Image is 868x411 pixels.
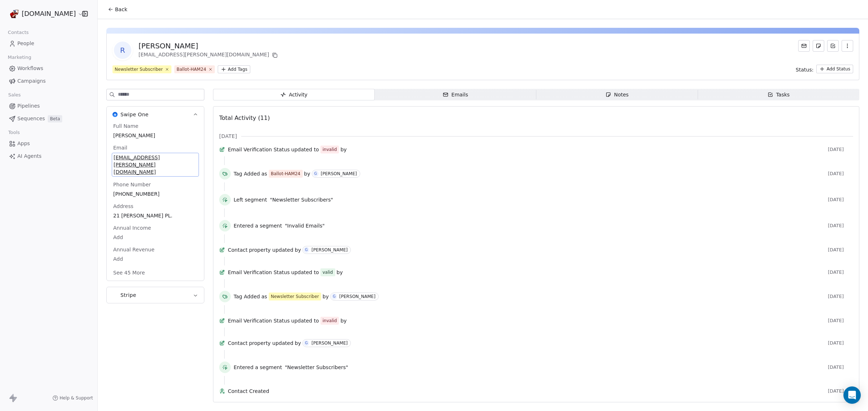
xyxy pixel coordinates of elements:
[767,91,790,99] div: Tasks
[112,224,153,232] span: Annual Income
[17,140,30,147] span: Apps
[285,364,348,371] span: "Newsletter Subscribers"
[17,77,46,85] span: Campaigns
[323,269,333,276] div: valid
[340,146,346,153] span: by
[270,196,333,203] span: "Newsletter Subscribers"
[113,132,197,139] span: [PERSON_NAME]
[828,340,853,346] span: [DATE]
[139,41,279,51] div: [PERSON_NAME]
[234,196,267,203] span: Left segment
[112,291,118,341] img: Stripe
[60,395,93,401] span: Help & Support
[48,115,62,122] span: Beta
[113,190,197,198] span: [PHONE_NUMBER]
[6,62,92,74] a: Workflows
[271,170,301,177] div: Ballot-HAM24
[234,170,260,177] span: Tag Added
[291,269,319,276] span: updated to
[828,364,853,370] span: [DATE]
[228,269,290,276] span: Email Verification Status
[285,222,325,229] span: "Invalid Emails"
[113,255,197,263] span: Add
[304,170,310,177] span: by
[249,339,293,347] span: property updated
[323,293,329,300] span: by
[228,388,825,395] span: Contact Created
[107,122,204,281] div: Swipe OneSwipe One
[218,65,250,73] button: Add Tags
[112,112,118,117] img: Swipe One
[139,51,279,60] div: [EMAIL_ADDRESS][PERSON_NAME][DOMAIN_NAME]
[109,266,149,279] button: See 45 More
[228,339,247,347] span: Contact
[112,122,140,130] span: Full Name
[291,317,319,324] span: updated to
[305,340,308,346] div: G
[295,339,301,347] span: by
[311,247,348,252] div: [PERSON_NAME]
[796,66,813,73] span: Status:
[605,91,629,99] div: Notes
[828,147,853,152] span: [DATE]
[234,364,282,371] span: Entered a segment
[828,197,853,203] span: [DATE]
[113,234,197,241] span: Add
[114,42,131,59] span: R
[339,294,375,299] div: [PERSON_NAME]
[5,90,24,100] span: Sales
[120,312,136,320] span: Stripe
[828,294,853,299] span: [DATE]
[314,171,317,177] div: G
[340,317,346,324] span: by
[228,246,247,254] span: Contact
[17,102,40,110] span: Pipelines
[228,317,290,324] span: Email Verification Status
[107,287,204,345] button: StripeStripe
[6,100,92,112] a: Pipelines
[219,133,237,140] span: [DATE]
[17,65,43,72] span: Workflows
[828,269,853,275] span: [DATE]
[176,66,206,73] div: Ballot-HAM24
[323,146,337,153] div: invalid
[22,9,76,18] span: [DOMAIN_NAME]
[311,341,348,346] div: [PERSON_NAME]
[828,318,853,324] span: [DATE]
[10,9,19,18] img: logomanalone.png
[112,144,129,151] span: Email
[443,91,468,99] div: Emails
[6,75,92,87] a: Campaigns
[271,293,319,300] div: Newsletter Subscriber
[219,114,270,121] span: Total Activity (11)
[291,146,319,153] span: updated to
[234,222,282,229] span: Entered a segment
[816,65,853,73] button: Add Status
[115,66,163,73] div: Newsletter Subscriber
[843,386,861,404] div: Open Intercom Messenger
[228,146,290,153] span: Email Verification Status
[17,115,45,122] span: Sequences
[17,40,34,47] span: People
[305,247,308,253] div: G
[120,111,149,118] span: Swipe One
[6,138,92,150] a: Apps
[52,395,93,401] a: Help & Support
[5,27,32,38] span: Contacts
[6,150,92,162] a: AI Agents
[114,154,197,176] span: [EMAIL_ADDRESS][PERSON_NAME][DOMAIN_NAME]
[6,113,92,125] a: SequencesBeta
[112,181,152,188] span: Phone Number
[828,388,853,394] span: [DATE]
[9,8,77,20] button: [DOMAIN_NAME]
[333,294,336,299] div: G
[5,52,34,63] span: Marketing
[828,223,853,229] span: [DATE]
[321,171,357,176] div: [PERSON_NAME]
[17,152,42,160] span: AI Agents
[323,317,337,324] div: invalid
[115,6,127,13] span: Back
[103,3,132,16] button: Back
[295,246,301,254] span: by
[828,247,853,253] span: [DATE]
